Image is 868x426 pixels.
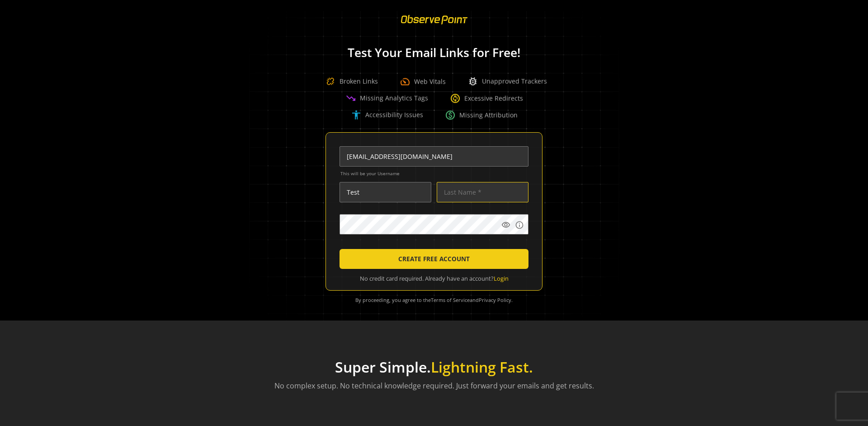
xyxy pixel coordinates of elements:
input: First Name * [340,182,431,202]
div: Web Vitals [400,76,446,87]
div: Broken Links [321,72,378,91]
span: bug_report [467,76,478,87]
div: Excessive Redirects [450,93,523,104]
a: Terms of Service [431,297,470,303]
input: Last Name * [437,182,528,202]
span: This will be your Username [340,170,528,177]
span: speed [400,76,410,87]
input: Email Address (name@work-email.com) * [340,146,528,167]
div: By proceeding, you agree to the and . [337,291,531,310]
span: Lightning Fast. [431,357,533,377]
span: trending_down [345,93,356,104]
div: No credit card required. Already have an account? [340,274,528,283]
a: Login [494,274,509,282]
a: ObservePoint Homepage [395,21,473,29]
p: No complex setup. No technical knowledge required. Just forward your emails and get results. [274,380,594,391]
img: Broken Link [321,72,340,91]
mat-icon: info [515,220,524,230]
mat-icon: visibility [501,220,510,230]
button: CREATE FREE ACCOUNT [340,249,528,269]
div: Missing Analytics Tags [345,93,428,104]
span: change_circle [450,93,461,104]
div: Accessibility Issues [351,110,423,120]
h1: Super Simple. [274,359,594,376]
div: Missing Attribution [445,110,518,120]
span: accessibility [351,110,362,120]
h1: Test Your Email Links for Free! [235,46,633,59]
span: CREATE FREE ACCOUNT [398,251,470,267]
a: Privacy Policy [479,297,511,303]
span: paid [445,110,456,120]
div: Unapproved Trackers [467,76,547,87]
